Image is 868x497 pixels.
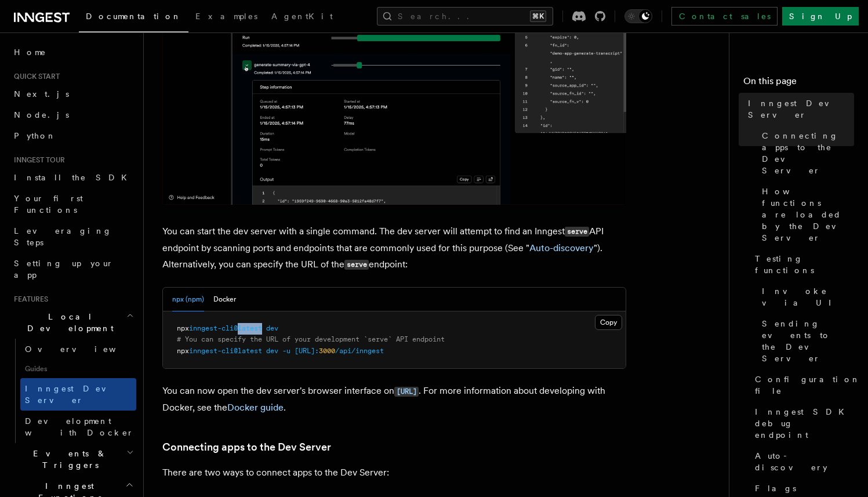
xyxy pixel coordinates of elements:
span: Connecting apps to the Dev Server [762,130,854,176]
kbd: ⌘K [530,10,546,22]
a: Leveraging Steps [9,220,136,253]
span: Setting up your app [14,259,114,280]
a: Node.js [9,104,136,125]
a: Connecting apps to the Dev Server [757,125,854,181]
span: [URL]: [295,347,319,355]
span: Install the SDK [14,173,134,182]
span: Local Development [9,311,126,334]
span: AgentKit [271,12,333,21]
button: Local Development [9,306,136,339]
span: Home [14,46,46,58]
button: Events & Triggers [9,443,136,476]
span: Development with Docker [25,416,134,437]
button: npx (npm) [172,288,204,311]
a: Examples [188,3,264,31]
span: How functions are loaded by the Dev Server [762,186,854,244]
span: Features [9,295,48,304]
span: Configuration file [755,373,860,397]
span: Node.js [14,110,69,119]
span: Quick start [9,72,60,81]
a: Next.js [9,84,136,104]
a: Invoke via UI [757,281,854,313]
a: Documentation [79,3,188,32]
span: Leveraging Steps [14,226,112,247]
a: Sign Up [782,7,859,26]
code: [URL] [394,387,419,397]
span: dev [266,324,278,332]
a: [URL] [394,385,419,396]
a: Setting up your app [9,253,136,285]
p: There are two ways to connect apps to the Dev Server: [162,465,626,481]
a: Contact sales [671,7,778,26]
code: serve [565,227,589,237]
span: Your first Functions [14,194,83,215]
span: npx [177,324,189,332]
span: Python [14,131,56,140]
a: Overview [20,339,136,360]
a: AgentKit [264,3,340,31]
span: Next.js [14,89,69,99]
span: 3000 [319,347,335,355]
a: Auto-discovery [750,445,854,478]
a: Inngest Dev Server [20,378,136,411]
a: Your first Functions [9,188,136,220]
span: Inngest Dev Server [748,97,854,121]
span: Overview [25,344,144,354]
h4: On this page [743,74,854,93]
a: Sending events to the Dev Server [757,313,854,369]
span: Guides [20,360,136,378]
a: Python [9,125,136,146]
span: Testing functions [755,253,854,276]
a: Connecting apps to the Dev Server [162,439,331,455]
span: Inngest Dev Server [25,384,124,405]
a: Inngest Dev Server [743,93,854,125]
span: Sending events to the Dev Server [762,318,854,364]
div: Local Development [9,339,136,443]
span: inngest-cli@latest [189,347,262,355]
a: Install the SDK [9,167,136,188]
code: serve [344,260,369,270]
a: Docker guide [227,402,284,413]
span: Inngest tour [9,155,65,165]
button: Toggle dark mode [624,9,652,23]
span: inngest-cli@latest [189,324,262,332]
p: You can start the dev server with a single command. The dev server will attempt to find an Innges... [162,223,626,273]
a: Home [9,42,136,63]
span: npx [177,347,189,355]
span: Events & Triggers [9,448,126,471]
span: Invoke via UI [762,285,854,309]
span: Documentation [86,12,181,21]
span: /api/inngest [335,347,384,355]
a: Auto-discovery [529,242,594,253]
a: Configuration file [750,369,854,401]
a: Testing functions [750,248,854,281]
a: Development with Docker [20,411,136,443]
button: Docker [213,288,236,311]
button: Search...⌘K [377,7,553,26]
span: -u [282,347,290,355]
a: Inngest SDK debug endpoint [750,401,854,445]
a: How functions are loaded by the Dev Server [757,181,854,248]
span: dev [266,347,278,355]
button: Copy [595,315,622,330]
span: Flags [755,483,796,494]
span: Examples [195,12,257,21]
span: Inngest SDK debug endpoint [755,406,854,441]
span: # You can specify the URL of your development `serve` API endpoint [177,335,445,343]
p: You can now open the dev server's browser interface on . For more information about developing wi... [162,383,626,416]
span: Auto-discovery [755,450,854,473]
